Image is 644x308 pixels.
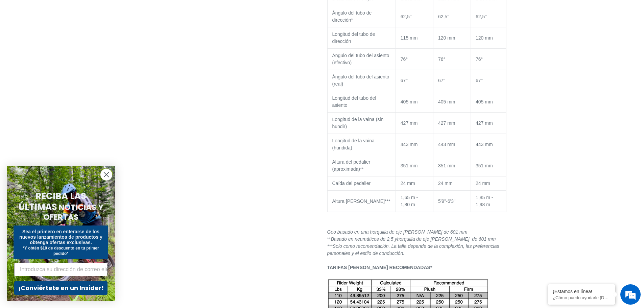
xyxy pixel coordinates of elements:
font: 1,65 m - 1,80 m [401,195,418,207]
font: 427 mm [401,120,418,126]
div: Navigation go back [7,37,18,47]
font: 24 mm [476,181,490,186]
font: 67° [401,78,408,83]
font: 115 mm [401,35,418,41]
font: RECIBA LAS ÚLTIMAS [18,190,86,213]
font: 351 mm [476,163,493,168]
font: ***Solo como recomendación. La talla depende de la complexión, las preferencias personales y el e... [327,243,499,256]
font: 443 mm [438,142,455,147]
font: Altura del pedalier (aproximada)** [332,159,371,172]
font: Longitud de la vaina (hundida) [332,138,375,150]
font: ° [481,56,483,62]
font: 5'9"-6'3" [438,198,455,204]
font: 1,85 m - 1,98 m [476,195,493,207]
font: Geo basado en una horquilla de eje [PERSON_NAME] de 601 mm [327,229,468,235]
div: Minimize live chat window [111,3,127,20]
font: Ángulo del tubo del asiento (efectivo) [332,53,389,65]
font: 443 mm [401,142,418,147]
font: 67° [476,78,483,83]
font: Longitud del tubo de dirección [332,31,375,44]
font: ¿Cómo puedo ayudarle [DATE]? [553,295,616,300]
font: 62,5 [476,14,485,19]
font: NOTICIAS Y OFERTAS [43,202,103,222]
span: We're online! [39,85,93,153]
font: 351 mm [401,163,418,168]
font: 76 [401,56,406,62]
font: 405 mm [476,99,493,104]
font: TARIFAS [PERSON_NAME] RECOMENDADAS* [327,265,432,270]
div: ¡Estamos en línea! [553,289,610,294]
font: ° [410,14,412,19]
img: d_696896380_company_1647369064580_696896380 [22,34,39,51]
font: 24 mm [401,181,415,186]
font: ° [406,56,408,62]
textarea: Type your message and hit 'Enter' [3,185,129,208]
button: Cerrar diálogo [100,169,112,181]
font: Basado en neumáticos de 2,5 y [331,236,397,242]
font: 24 mm [438,181,453,186]
font: 120 mm [438,35,455,41]
font: horquilla de eje [PERSON_NAME] de 601 mm [397,236,496,242]
font: 351 mm [438,163,455,168]
font: Caída del pedalier [332,181,371,186]
font: 405 mm [438,99,455,104]
font: 405 mm [401,99,418,104]
font: 62,5 [401,14,410,19]
font: *Y obtén $10 de descuento en tu primer pedido* [23,246,99,256]
font: 427 mm [476,120,493,126]
button: ¡Conviértete en un Insider! [14,281,108,295]
font: Sea el primero en enterarse de los nuevos lanzamientos de productos y obtenga ofertas exclusivas. [19,229,102,245]
font: Ángulo del tubo de dirección* [332,10,372,23]
font: ° [443,56,445,62]
p: ¿Cómo puedo ayudarle hoy? [553,295,610,300]
font: 443 mm [476,142,493,147]
font: ¡Estamos en línea! [553,289,592,294]
font: 120 mm [476,35,493,41]
font: ° [485,14,487,19]
font: Ángulo del tubo del asiento (real) [332,74,389,87]
font: Longitud de la vaina (sin hundir) [332,117,384,129]
font: 62,5 [438,14,447,19]
font: 76 [438,56,444,62]
font: Altura [PERSON_NAME]*** [332,198,390,204]
font: 76 [476,56,481,62]
div: Chat with us now [45,38,124,47]
font: 427 mm [438,120,455,126]
input: Introduzca su dirección de correo electrónico [14,263,108,276]
font: 67° [438,78,445,83]
font: Longitud del tubo del asiento [332,95,376,108]
font: ¡Conviértete en un Insider! [18,284,104,292]
font: ° [447,14,449,19]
